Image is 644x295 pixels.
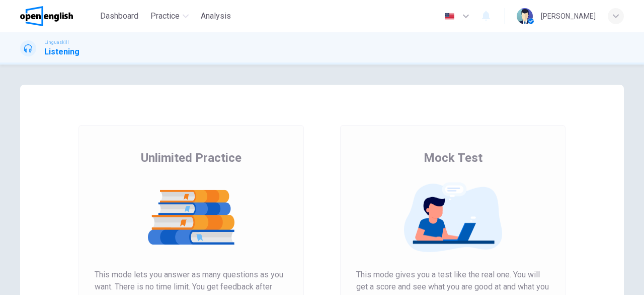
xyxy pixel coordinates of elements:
img: en [443,13,456,20]
span: Analysis [201,10,231,22]
button: Analysis [197,7,235,25]
span: Mock Test [424,150,482,166]
button: Dashboard [96,7,142,25]
div: [PERSON_NAME] [541,10,596,22]
span: Linguaskill [44,39,69,46]
img: OpenEnglish logo [20,6,73,26]
span: Practice [150,10,180,22]
span: Dashboard [100,10,138,22]
span: Unlimited Practice [141,150,242,166]
a: OpenEnglish logo [20,6,96,26]
h1: Listening [44,46,79,58]
button: Practice [146,7,193,25]
img: Profile picture [517,8,533,24]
